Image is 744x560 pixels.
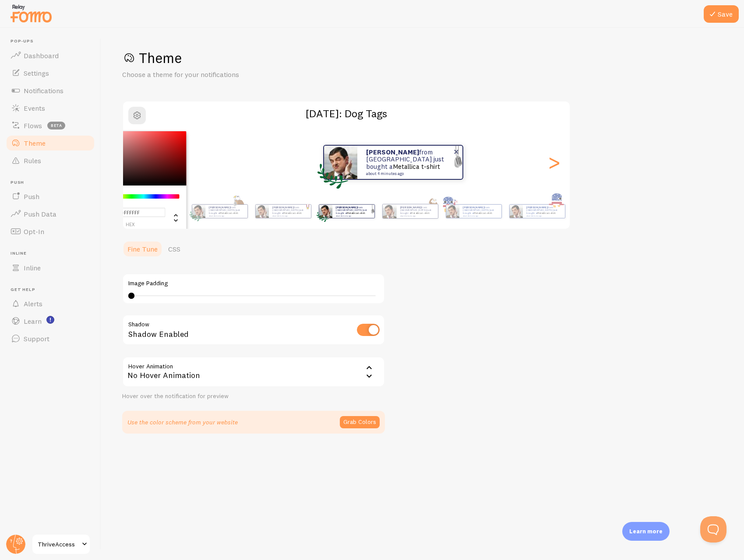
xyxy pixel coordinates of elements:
a: Metallica t-shirt [411,211,430,215]
a: Metallica t-shirt [283,211,302,215]
h1: Theme [122,49,723,67]
a: Metallica t-shirt [346,211,365,215]
div: Shadow Enabled [122,315,385,346]
a: Inline [5,259,95,276]
img: Fomo [192,205,205,218]
a: Push [5,188,95,205]
img: fomo-relay-logo-orange.svg [9,2,53,24]
span: Rules [24,156,41,165]
strong: [PERSON_NAME] [526,206,547,209]
img: Fomo [382,204,396,218]
span: hex [95,222,166,227]
div: Hover over the notification for preview [122,392,385,400]
span: Learn [24,317,42,325]
strong: [PERSON_NAME] [463,206,484,209]
span: beta [47,122,65,129]
a: Flows beta [5,117,95,134]
svg: <p>Watch New Feature Tutorials!</p> [46,316,54,324]
iframe: Help Scout Beacon - Open [700,516,726,542]
strong: [PERSON_NAME] [336,206,357,209]
a: Learn [5,312,95,330]
span: ThriveAccess [38,539,79,549]
span: Dashboard [24,51,59,60]
label: Image Padding [128,280,379,287]
p: from [GEOGRAPHIC_DATA] just bought a [272,206,307,217]
small: about 4 minutes ago [526,215,561,217]
small: about 4 minutes ago [400,215,433,217]
a: Settings [5,64,95,82]
strong: [PERSON_NAME] [209,206,230,209]
a: Fine Tune [122,240,163,258]
span: Settings [24,69,49,77]
img: Fomo [509,205,522,218]
a: CSS [163,240,186,258]
p: Choose a theme for your notifications [122,70,332,80]
span: Opt-In [24,227,44,236]
a: Events [5,99,95,117]
span: Support [24,334,49,343]
small: about 4 minutes ago [209,215,243,217]
a: Dashboard [5,47,95,64]
span: Theme [24,139,46,147]
span: Push Data [24,210,56,218]
strong: [PERSON_NAME] [366,148,419,156]
p: Use the color scheme from your website [127,418,238,427]
small: about 4 minutes ago [272,215,307,217]
p: from [GEOGRAPHIC_DATA] just bought a [526,206,561,217]
a: Metallica t-shirt [219,211,238,215]
p: from [GEOGRAPHIC_DATA] just bought a [463,206,498,217]
p: from [GEOGRAPHIC_DATA] just bought a [209,206,244,217]
a: Notifications [5,82,95,99]
span: Notifications [24,86,63,95]
span: Push [24,192,39,201]
a: ThriveAccess [32,534,91,555]
a: Rules [5,152,95,169]
span: Get Help [11,287,95,293]
img: Fomo [255,205,268,218]
span: Inline [24,263,41,272]
a: Theme [5,134,95,152]
a: Push Data [5,205,95,223]
span: Push [11,180,95,185]
small: about 4 minutes ago [336,215,370,217]
strong: [PERSON_NAME] [400,206,421,209]
a: Opt-In [5,223,95,240]
span: Pop-ups [11,38,95,44]
img: Fomo [446,205,459,218]
div: No Hover Animation [122,357,385,387]
a: Metallica t-shirt [393,162,440,171]
small: about 4 minutes ago [463,215,497,217]
p: from [GEOGRAPHIC_DATA] just bought a [336,206,371,217]
a: Alerts [5,295,95,312]
a: Metallica t-shirt [473,211,492,215]
a: Metallica t-shirt [537,211,556,215]
span: Inline [11,251,95,256]
p: from [GEOGRAPHIC_DATA] just bought a [366,149,454,176]
strong: [PERSON_NAME] [272,206,293,209]
button: Grab Colors [340,416,380,428]
span: Alerts [24,299,42,308]
div: Previous slide [134,131,144,194]
p: from [GEOGRAPHIC_DATA] just bought a [400,206,434,217]
div: Chrome color picker [88,131,187,232]
img: Fomo [324,146,357,179]
span: Events [24,104,45,112]
img: Fomo [319,205,332,218]
span: Flows [24,121,42,130]
a: Support [5,330,95,347]
p: Learn more [629,527,663,535]
small: about 4 minutes ago [366,171,451,176]
h2: [DATE]: Dog Tags [123,107,570,120]
div: Next slide [549,131,559,194]
div: Change another color definition [166,207,180,227]
div: Learn more [622,522,670,541]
